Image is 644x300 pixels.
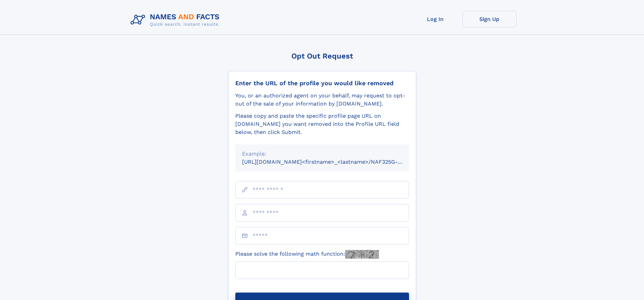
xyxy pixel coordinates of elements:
[242,150,402,158] div: Example:
[235,112,409,136] div: Please copy and paste the specific profile page URL on [DOMAIN_NAME] you want removed into the Pr...
[128,11,225,29] img: Logo Names and Facts
[235,92,409,108] div: You, or an authorized agent on your behalf, may request to opt-out of the sale of your informatio...
[235,250,379,259] label: Please solve the following math function:
[462,11,517,27] a: Sign Up
[242,159,422,165] small: [URL][DOMAIN_NAME]<firstname>_<lastname>/NAF325G-xxxxxxxx
[235,79,409,87] div: Enter the URL of the profile you would like removed
[228,52,416,60] div: Opt Out Request
[408,11,462,27] a: Log In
